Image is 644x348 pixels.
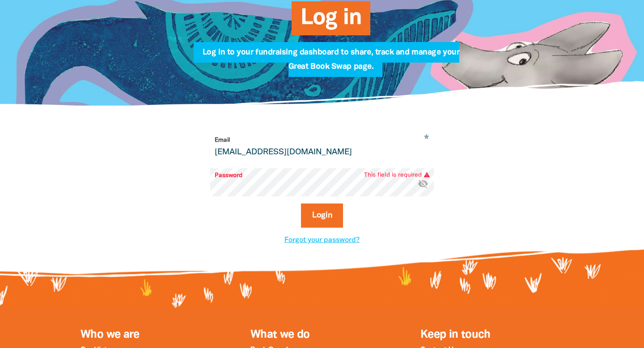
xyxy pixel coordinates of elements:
span: Log in to your fundraising dashboard to share, track and manage your Great Book Swap page. [203,49,459,77]
span: Log in [301,8,362,35]
i: Hide password [418,178,428,189]
span: Keep in touch [420,330,491,340]
a: Who we are [80,330,140,340]
a: Forgot your password? [284,237,360,243]
button: Login [301,204,343,228]
a: What we do [250,330,310,340]
button: visibility_off [418,178,428,191]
